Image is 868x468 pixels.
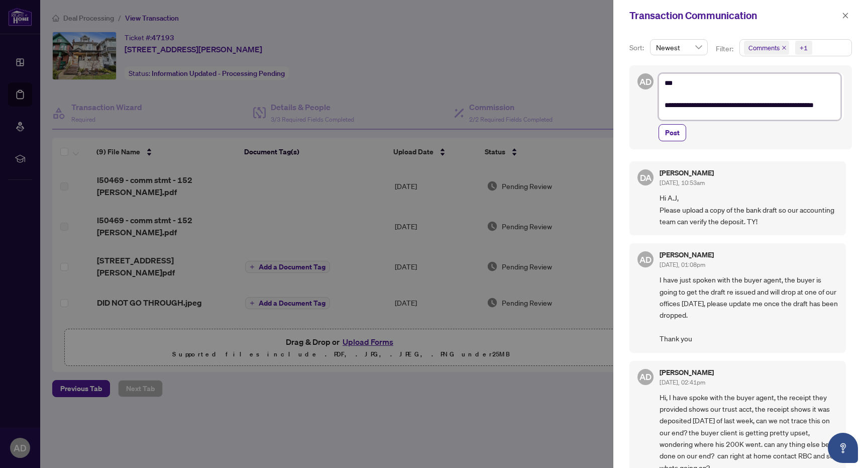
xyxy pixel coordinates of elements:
span: Comments [748,43,780,53]
h5: [PERSON_NAME] [660,369,714,376]
span: Newest [656,40,702,55]
span: Post [665,125,680,141]
button: Open asap [828,433,858,463]
p: Sort: [629,42,646,53]
h5: [PERSON_NAME] [660,251,714,258]
h5: [PERSON_NAME] [660,169,714,176]
span: [DATE], 01:08pm [660,261,705,268]
span: DA [639,171,652,184]
span: close [782,45,787,50]
button: Post [659,124,686,141]
div: +1 [800,43,808,53]
span: [DATE], 02:41pm [660,379,705,386]
div: Transaction Communication [629,8,839,23]
span: AD [639,370,652,384]
span: [DATE], 10:53am [660,179,705,186]
span: AD [639,75,652,88]
span: I have just spoken with the buyer agent, the buyer is going to get the draft re issued and will d... [660,274,838,344]
span: close [842,12,849,19]
span: Hi A.J, Please upload a copy of the bank draft so our accounting team can verify the deposit. TY! [660,192,838,227]
p: Filter: [716,43,735,54]
span: Comments [744,41,789,55]
span: AD [639,253,652,266]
